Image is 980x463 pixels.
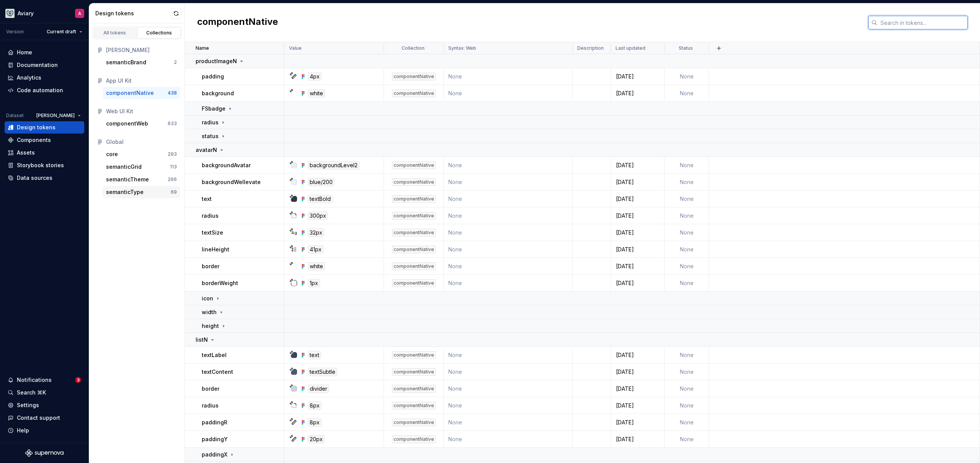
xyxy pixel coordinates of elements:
td: None [665,224,709,241]
div: semanticType [106,188,144,196]
div: componentNative [106,89,154,97]
div: blue/200 [308,178,335,186]
p: border [202,385,219,393]
div: white [308,262,325,271]
p: textSize [202,229,223,236]
td: None [665,380,709,397]
span: [PERSON_NAME] [36,112,75,119]
div: componentNative [392,195,436,203]
div: Dataset [6,112,24,119]
div: 2 [174,59,177,65]
p: Name [196,45,209,51]
div: Settings [17,401,39,409]
div: componentNative [392,368,436,376]
td: None [665,174,709,191]
a: Home [5,46,84,59]
p: backgroundWellevate [202,178,261,186]
div: Code automation [17,86,63,94]
p: Syntax: Web [448,45,476,51]
p: text [202,195,212,203]
div: componentNative [392,402,436,409]
a: semanticType69 [103,186,180,198]
p: paddingX [202,451,227,458]
div: Version [6,29,24,35]
td: None [444,241,573,258]
span: 3 [75,377,81,383]
div: Ag [291,230,297,236]
div: Aviary [18,10,34,17]
a: Components [5,134,84,146]
td: None [444,191,573,207]
img: 256e2c79-9abd-4d59-8978-03feab5a3943.png [5,9,15,18]
button: componentWeb633 [103,117,180,130]
div: componentNative [392,351,436,359]
p: border [202,262,219,270]
a: Settings [5,399,84,411]
p: backgroundAvatar [202,161,251,169]
td: None [665,258,709,275]
p: paddingY [202,435,228,443]
button: Notifications3 [5,374,84,386]
div: semanticGrid [106,163,142,171]
a: semanticGrid113 [103,161,180,173]
td: None [665,68,709,85]
td: None [444,397,573,414]
p: radius [202,402,219,409]
div: [DATE] [611,73,664,80]
div: Home [17,49,32,56]
td: None [665,431,709,448]
p: borderWeight [202,279,238,287]
svg: Supernova Logo [25,449,64,457]
div: 8px [308,401,322,410]
div: componentNative [392,178,436,186]
p: Value [289,45,302,51]
div: componentWeb [106,120,148,127]
p: FSbadge [202,105,225,112]
div: [DATE] [611,178,664,186]
div: [DATE] [611,229,664,236]
span: Current draft [47,29,76,35]
div: Global [106,138,177,146]
td: None [444,85,573,102]
input: Search in tokens... [877,16,968,29]
td: None [444,347,573,364]
td: None [444,207,573,224]
div: componentNative [392,229,436,236]
a: Code automation [5,84,84,96]
h2: componentNative [197,16,278,29]
div: textBold [308,195,333,203]
p: radius [202,119,219,126]
div: Design tokens [17,124,56,131]
div: Search ⌘K [17,389,46,396]
div: Notifications [17,376,52,384]
div: Data sources [17,174,52,182]
button: Contact support [5,412,84,424]
a: core293 [103,148,180,160]
div: 20px [308,435,325,443]
div: 633 [168,121,177,127]
button: semanticTheme266 [103,173,180,186]
p: paddingR [202,419,227,426]
div: textSubtle [308,368,337,376]
button: componentNative438 [103,87,180,99]
td: None [444,68,573,85]
p: textLabel [202,351,227,359]
div: backgroundLevel2 [308,161,359,170]
p: listN [196,336,208,344]
div: 41px [308,245,323,254]
td: None [665,157,709,174]
div: [DATE] [611,246,664,253]
button: semanticBrand2 [103,56,180,68]
div: All tokens [96,30,134,36]
div: 8px [308,418,322,427]
div: Design tokens [95,10,171,17]
button: [PERSON_NAME] [33,110,84,121]
div: [DATE] [611,385,664,393]
p: background [202,90,234,97]
div: Assets [17,149,35,157]
button: Search ⌘K [5,386,84,399]
div: 293 [168,151,177,157]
